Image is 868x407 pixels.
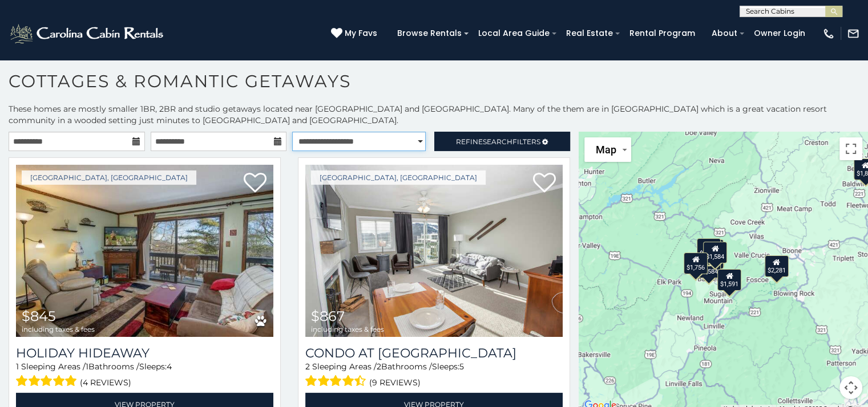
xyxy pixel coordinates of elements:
[839,137,862,160] button: Toggle fullscreen view
[22,170,196,185] a: [GEOGRAPHIC_DATA], [GEOGRAPHIC_DATA]
[624,25,701,42] a: Rental Program
[706,25,743,42] a: About
[377,361,381,372] span: 2
[434,132,571,151] a: RefineSearchFilters
[305,361,563,390] div: Sleeping Areas / Bathrooms / Sleeps:
[16,165,273,337] a: Holiday Hideaway $845 including taxes & fees
[696,256,720,278] div: $1,584
[311,325,384,333] span: including taxes & fees
[459,361,464,372] span: 5
[9,22,167,45] img: White-1-2.png
[167,361,172,372] span: 4
[305,345,563,361] h3: Condo at Pinnacle Inn Resort
[584,137,631,162] button: Change map style
[696,238,720,260] div: $1,208
[683,253,707,274] div: $1,756
[244,172,267,196] a: Add to favorites
[456,137,540,146] span: Refine Filters
[305,361,310,372] span: 2
[16,345,273,361] a: Holiday Hideaway
[16,361,273,390] div: Sleeping Areas / Bathrooms / Sleeps:
[391,25,467,42] a: Browse Rentals
[22,325,95,333] span: including taxes & fees
[822,27,835,40] img: phone-regular-white.png
[717,269,741,291] div: $1,591
[16,165,273,337] img: Holiday Hideaway
[764,255,788,277] div: $2,281
[703,242,726,263] div: $1,584
[305,165,563,337] img: Condo at Pinnacle Inn Resort
[311,308,345,324] span: $867
[369,375,421,390] span: (9 reviews)
[305,165,563,337] a: Condo at Pinnacle Inn Resort $867 including taxes & fees
[305,345,563,361] a: Condo at [GEOGRAPHIC_DATA]
[847,27,859,40] img: mail-regular-white.png
[473,25,555,42] a: Local Area Guide
[533,172,556,196] a: Add to favorites
[80,375,131,390] span: (4 reviews)
[748,25,811,42] a: Owner Login
[16,361,19,372] span: 1
[596,144,616,156] span: Map
[345,27,377,39] span: My Favs
[331,27,380,40] a: My Favs
[483,137,512,146] span: Search
[560,25,619,42] a: Real Estate
[839,376,862,399] button: Map camera controls
[86,361,88,372] span: 1
[311,170,486,185] a: [GEOGRAPHIC_DATA], [GEOGRAPHIC_DATA]
[22,308,56,324] span: $845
